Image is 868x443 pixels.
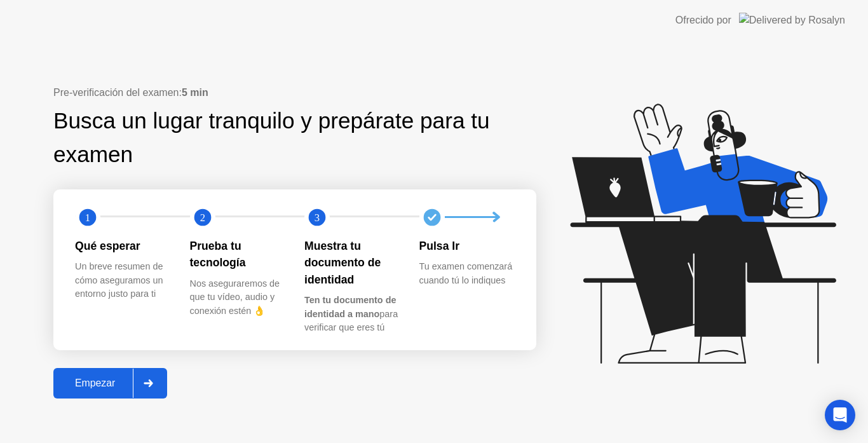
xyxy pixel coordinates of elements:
div: Qué esperar [75,238,170,254]
div: Busca un lugar tranquilo y prepárate para tu examen [53,104,501,172]
div: para verificar que eres tú [304,294,399,335]
div: Ofrecido por [675,13,731,28]
div: Muestra tu documento de identidad [304,238,399,288]
img: Delivered by Rosalyn [739,13,845,27]
div: Open Intercom Messenger [825,400,855,430]
div: Nos aseguraremos de que tu vídeo, audio y conexión estén 👌 [190,277,285,318]
button: Empezar [53,368,167,399]
div: Pulsa Ir [419,238,514,254]
b: Ten tu documento de identidad a mano [304,295,396,319]
text: 1 [85,211,90,223]
b: 5 min [182,87,208,98]
div: Pre-verificación del examen: [53,85,536,100]
div: Empezar [57,378,133,389]
div: Tu examen comenzará cuando tú lo indiques [419,260,514,287]
div: Un breve resumen de cómo aseguramos un entorno justo para ti [75,260,170,301]
text: 2 [200,211,205,223]
text: 3 [315,211,320,223]
div: Prueba tu tecnología [190,238,285,271]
